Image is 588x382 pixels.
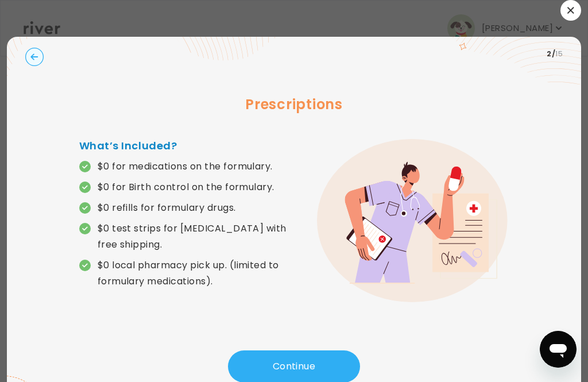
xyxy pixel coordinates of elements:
[98,257,294,290] p: $0 local pharmacy pick up. (limited to formulary medications).
[540,331,577,368] iframe: Button to launch messaging window
[98,159,273,175] p: $0 for medications on the formulary.
[98,200,236,216] p: $0 refills for formulary drugs.
[98,221,294,253] p: $0 test strips for [MEDICAL_DATA] with free shipping.
[317,139,509,302] img: error graphic
[25,94,563,115] h3: Prescriptions
[98,179,274,195] p: $0 for Birth control on the formulary.
[79,138,294,154] h4: What’s Included?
